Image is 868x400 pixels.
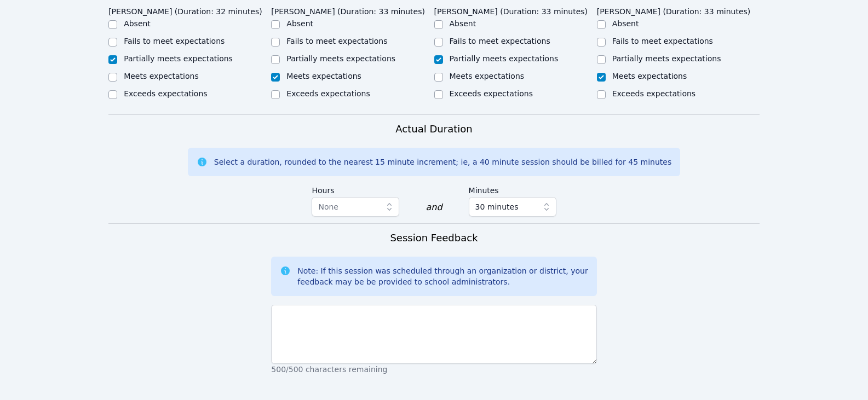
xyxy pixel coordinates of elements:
label: Partially meets expectations [286,54,395,63]
label: Fails to meet expectations [286,37,387,45]
label: Meets expectations [124,72,199,80]
div: Select a duration, rounded to the nearest 15 minute increment; ie, a 40 minute session should be ... [214,156,671,167]
label: Exceeds expectations [450,89,533,98]
h3: Actual Duration [395,121,472,137]
span: 30 minutes [475,200,519,213]
h3: Session Feedback [390,230,478,246]
label: Absent [124,19,151,28]
label: Absent [450,19,476,28]
label: Meets expectations [286,72,361,80]
label: Meets expectations [450,72,525,80]
label: Absent [286,19,313,28]
p: 500/500 characters remaining [271,364,596,375]
label: Hours [312,181,399,197]
label: Fails to meet expectations [124,37,225,45]
label: Exceeds expectations [612,89,695,98]
button: 30 minutes [469,197,556,217]
button: None [312,197,399,217]
span: None [318,202,338,211]
label: Fails to meet expectations [450,37,550,45]
legend: [PERSON_NAME] (Duration: 32 minutes) [108,2,262,18]
label: Partially meets expectations [612,54,721,63]
div: Note: If this session was scheduled through an organization or district, your feedback may be be ... [297,265,588,287]
label: Exceeds expectations [286,89,370,98]
label: Partially meets expectations [450,54,559,63]
div: and [426,201,442,214]
label: Absent [612,19,639,28]
label: Exceeds expectations [124,89,207,98]
label: Meets expectations [612,72,687,80]
label: Minutes [469,181,556,197]
legend: [PERSON_NAME] (Duration: 33 minutes) [271,2,425,18]
legend: [PERSON_NAME] (Duration: 33 minutes) [597,2,751,18]
label: Fails to meet expectations [612,37,713,45]
legend: [PERSON_NAME] (Duration: 33 minutes) [434,2,588,18]
label: Partially meets expectations [124,54,233,63]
